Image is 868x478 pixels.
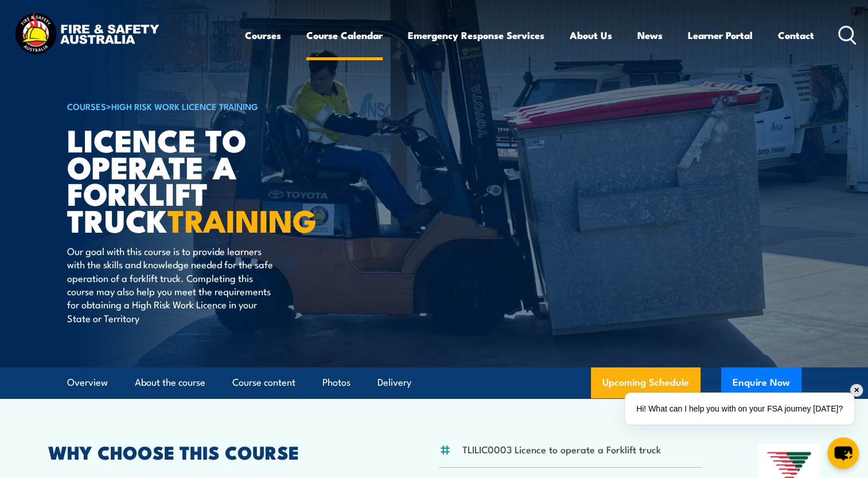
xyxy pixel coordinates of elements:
[67,367,108,398] a: Overview
[67,126,351,233] h1: Licence to operate a forklift truck
[570,20,612,50] a: About Us
[67,100,106,112] a: COURSES
[462,442,661,456] li: TLILIC0003 Licence to operate a Forklift truck
[322,367,351,398] a: Photos
[48,444,383,460] h2: WHY CHOOSE THIS COURSE
[67,244,277,324] p: Our goal with this course is to provide learners with the skills and knowledge needed for the saf...
[637,20,663,50] a: News
[168,195,317,243] strong: TRAINING
[850,384,863,397] div: ✕
[232,367,295,398] a: Course content
[135,367,205,398] a: About the course
[111,100,258,112] a: High Risk Work Licence Training
[408,20,544,50] a: Emergency Response Services
[827,437,859,469] button: chat-button
[625,393,854,425] div: Hi! What can I help you with on your FSA journey [DATE]?
[591,367,700,398] a: Upcoming Schedule
[377,367,411,398] a: Delivery
[778,20,814,50] a: Contact
[721,367,801,398] button: Enquire Now
[688,20,753,50] a: Learner Portal
[245,20,281,50] a: Courses
[67,99,351,113] h6: >
[306,20,383,50] a: Course Calendar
